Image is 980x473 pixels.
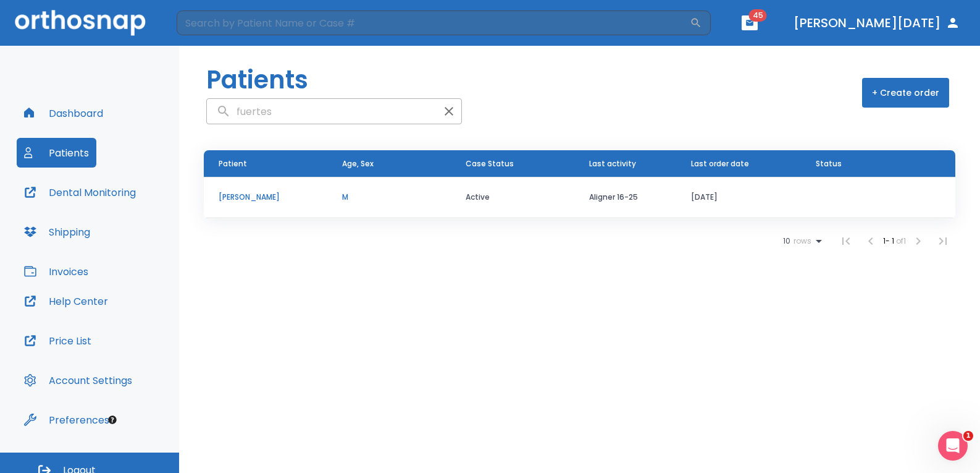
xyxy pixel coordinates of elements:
button: + Create order [862,78,949,108]
div: Tooltip anchor [107,414,118,425]
span: Patient [219,158,247,169]
span: of 1 [896,236,906,246]
h1: Patients [206,61,308,98]
td: Aligner 16-25 [574,177,676,218]
td: [DATE] [676,177,801,218]
span: Last activity [589,158,636,169]
td: Active [451,177,574,218]
button: Patients [17,138,96,168]
button: Invoices [17,257,96,286]
button: [PERSON_NAME][DATE] [789,12,965,34]
button: Account Settings [17,365,140,395]
iframe: Intercom live chat [938,431,968,461]
span: 1 [963,431,973,441]
button: Dental Monitoring [17,177,143,207]
button: Price List [17,326,99,356]
button: Shipping [17,217,98,247]
input: Search by Patient Name or Case # [177,11,690,35]
span: 1 - 1 [883,236,896,246]
span: 10 [783,237,790,245]
input: search [207,100,437,124]
span: rows [790,237,811,245]
span: Age, Sex [342,158,374,169]
span: Last order date [691,158,749,169]
button: Dashboard [17,98,111,128]
button: Preferences [17,405,117,435]
span: Case Status [466,158,514,169]
span: Status [816,158,842,169]
p: [PERSON_NAME] [219,192,312,203]
img: Orthosnap [15,10,146,35]
p: M [342,192,436,203]
button: Help Center [17,286,115,316]
span: 45 [749,9,767,22]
